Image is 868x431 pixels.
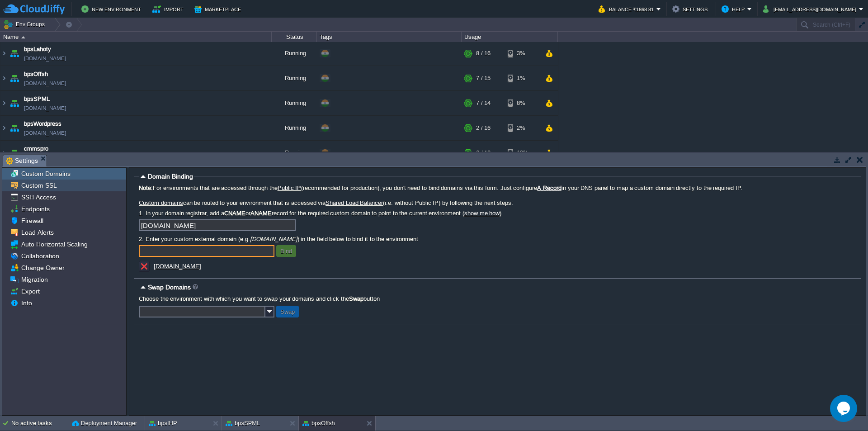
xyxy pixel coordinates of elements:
[537,185,561,191] a: A Record
[139,199,856,206] label: can be routed to your environment that is accessed via (i.e. without Public IP) by following the ...
[349,295,363,302] b: Swap
[24,79,66,88] a: [DOMAIN_NAME]
[476,41,491,66] div: 8 / 16
[508,41,537,66] div: 3%
[24,70,48,79] a: bpsOffsh
[24,144,48,153] a: cmmspro
[672,4,710,14] button: Settings
[462,32,557,42] div: Usage
[8,91,21,115] img: AMDAwAAAACH5BAEAAAAALAAAAAABAAEAAAICRAEAOw==
[508,141,537,165] div: 19%
[24,128,66,137] a: [DOMAIN_NAME]
[139,185,153,191] b: Note:
[1,32,271,42] div: Name
[325,199,383,206] a: Shared Load Balancer
[148,173,193,180] span: Domain Binding
[476,91,491,115] div: 7 / 14
[0,141,8,165] img: AMDAwAAAACH5BAEAAAAALAAAAAABAAEAAAICRAEAOw==
[250,236,297,242] i: [DOMAIN_NAME]
[139,185,856,191] label: For environments that are accessed through the (recommended for production), you don't need to bi...
[476,116,491,140] div: 2 / 16
[19,275,49,284] a: Migration
[139,236,856,242] label: 2. Enter your custom external domain (e.g. ) in the field below to bind it to the environment
[19,228,55,237] a: Load Alerts
[24,95,50,104] a: bpsSPML
[6,155,38,166] span: Settings
[508,116,537,140] div: 2%
[317,32,461,42] div: Tags
[272,32,316,42] div: Status
[8,141,21,165] img: AMDAwAAAACH5BAEAAAAALAAAAAABAAEAAAICRAEAOw==
[24,54,66,63] a: [DOMAIN_NAME]
[8,66,21,90] img: AMDAwAAAACH5BAEAAAAALAAAAAABAAEAAAICRAEAOw==
[11,416,68,431] div: No active tasks
[0,66,8,90] img: AMDAwAAAACH5BAEAAAAALAAAAAABAAEAAAICRAEAOw==
[224,210,245,217] b: CNAME
[3,4,65,15] img: CloudJiffy
[152,4,186,14] button: Import
[24,119,61,128] a: bpsWordpress
[19,299,33,307] a: Info
[302,419,335,428] button: bpsOffsh
[72,419,137,428] button: Deployment Manager
[476,66,491,90] div: 7 / 15
[278,185,302,191] a: Public IP
[0,91,8,115] img: AMDAwAAAACH5BAEAAAAALAAAAAABAAEAAAICRAEAOw==
[8,41,21,66] img: AMDAwAAAACH5BAEAAAAALAAAAAABAAEAAAICRAEAOw==
[3,18,48,31] button: Env Groups
[763,4,859,14] button: [EMAIL_ADDRESS][DOMAIN_NAME]
[19,205,51,213] a: Endpoints
[21,36,25,38] img: AMDAwAAAACH5BAEAAAAALAAAAAABAAEAAAICRAEAOw==
[0,116,8,140] img: AMDAwAAAACH5BAEAAAAALAAAAAABAAEAAAICRAEAOw==
[250,210,272,217] b: ANAME
[19,240,89,248] a: Auto Horizontal Scaling
[19,181,58,189] a: Custom SSL
[24,104,66,113] a: [DOMAIN_NAME]
[464,210,500,217] a: show me how
[278,308,297,316] button: Swap
[8,116,21,140] img: AMDAwAAAACH5BAEAAAAALAAAAAABAAEAAAICRAEAOw==
[722,4,747,14] button: Help
[476,141,491,165] div: 6 / 12
[148,284,191,291] span: Swap Domains
[19,193,57,201] a: SSH Access
[139,210,856,217] label: 1. In your domain registrar, add a or record for the required custom domain to point to the curre...
[508,91,537,115] div: 8%
[154,263,201,270] a: [DOMAIN_NAME]
[149,419,177,428] button: bpsIHP
[19,217,45,225] a: Firewall
[139,295,856,302] label: Choose the environment with which you want to swap your domains and click the button
[830,395,859,422] iframe: chat widget
[272,116,317,140] div: Running
[19,287,41,295] a: Export
[599,4,656,14] button: Balance ₹1868.81
[19,264,66,272] a: Change Owner
[19,252,61,260] span: Collaboration
[19,170,72,178] a: Custom Domains
[139,199,183,206] a: Custom domains
[226,419,260,428] button: bpsSPML
[194,4,244,14] button: Marketplace
[24,45,51,54] a: bpsLahoty
[278,247,295,255] button: Bind
[272,66,317,90] div: Running
[272,91,317,115] div: Running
